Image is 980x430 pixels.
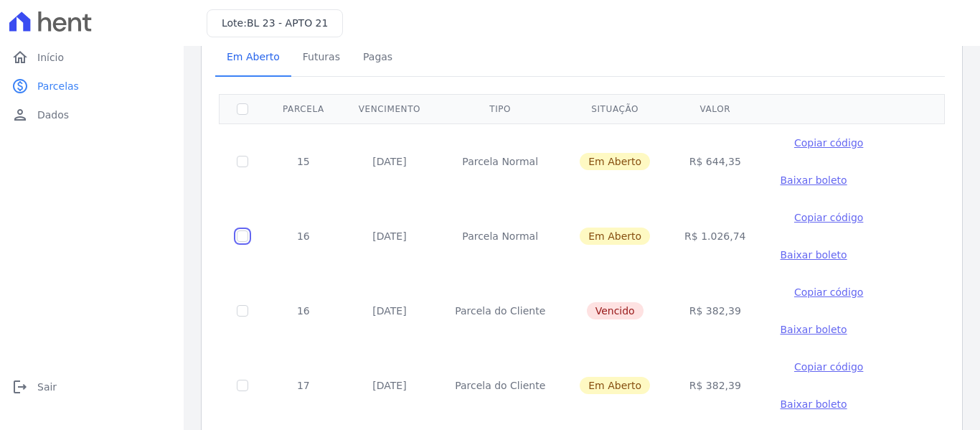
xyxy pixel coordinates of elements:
td: R$ 382,39 [667,274,763,348]
span: Baixar boleto [781,324,847,335]
span: Copiar código [794,286,863,298]
td: R$ 1.026,74 [667,199,763,274]
i: paid [11,78,29,95]
button: Copiar código [781,285,877,299]
span: Em Aberto [580,377,650,394]
a: Futuras [291,39,352,77]
td: 16 [265,199,341,274]
a: Baixar boleto [781,322,847,337]
span: Futuras [294,42,349,71]
td: R$ 644,35 [667,123,763,199]
td: [DATE] [341,199,438,274]
span: Baixar boleto [781,249,847,261]
button: Copiar código [781,136,877,150]
th: Vencimento [341,94,438,123]
span: Copiar código [794,361,863,373]
span: Dados [37,108,69,122]
span: BL 23 - APTO 21 [247,17,328,29]
a: logoutSair [6,373,178,401]
td: [DATE] [341,123,438,199]
th: Valor [667,94,763,123]
td: Parcela do Cliente [438,274,562,348]
a: Pagas [352,39,404,77]
i: home [11,49,29,66]
a: Em Aberto [215,39,291,77]
th: Tipo [438,94,562,123]
td: 16 [265,274,341,348]
i: logout [11,378,29,396]
button: Copiar código [781,360,877,374]
td: R$ 382,39 [667,348,763,423]
a: Baixar boleto [781,173,847,187]
td: [DATE] [341,274,438,348]
th: Situação [562,94,667,123]
span: Vencido [587,302,644,319]
span: Em Aberto [218,42,288,71]
a: personDados [6,101,178,129]
a: paidParcelas [6,72,178,101]
span: Sair [37,380,57,394]
span: Baixar boleto [781,398,847,410]
span: Copiar código [794,212,863,223]
button: Copiar código [781,210,877,225]
td: Parcela do Cliente [438,348,562,423]
span: Em Aberto [580,153,650,170]
td: Parcela Normal [438,199,562,274]
td: 17 [265,348,341,423]
span: Parcelas [37,79,79,93]
span: Copiar código [794,137,863,149]
span: Baixar boleto [781,174,847,186]
i: person [11,106,29,123]
span: Início [37,50,64,65]
span: Em Aberto [580,228,650,245]
h3: Lote: [222,16,328,31]
td: Parcela Normal [438,123,562,199]
a: homeInício [6,43,178,72]
span: Pagas [354,42,401,71]
a: Baixar boleto [781,397,847,411]
td: 15 [265,123,341,199]
td: [DATE] [341,348,438,423]
a: Baixar boleto [781,248,847,262]
th: Parcela [265,94,341,123]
